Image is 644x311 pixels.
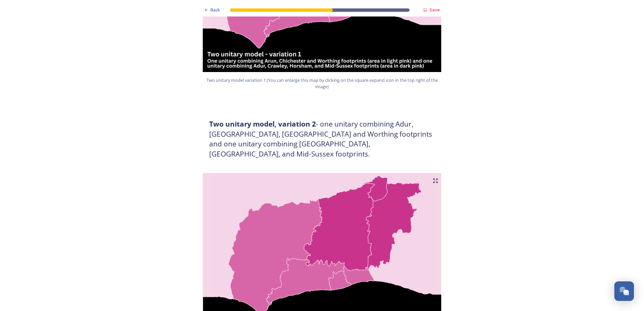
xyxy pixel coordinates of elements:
[209,119,435,159] h3: - one unitary combining Adur, [GEOGRAPHIC_DATA], [GEOGRAPHIC_DATA] and Worthing footprints and on...
[206,77,438,90] span: Two unitary model variation 1 (You can enlarge this map by clicking on the square expand icon in ...
[429,7,440,13] strong: Save
[614,281,634,301] button: Open Chat
[209,119,316,129] strong: Two unitary model, variation 2
[211,7,220,13] span: Back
